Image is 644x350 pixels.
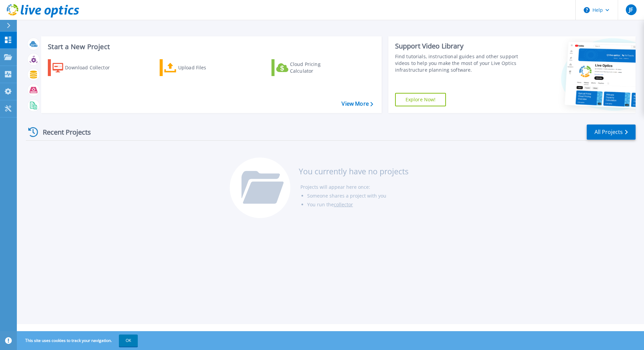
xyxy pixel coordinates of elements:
a: Download Collector [48,59,123,76]
div: Cloud Pricing Calculator [290,61,344,74]
a: Cloud Pricing Calculator [271,59,347,76]
li: You run the [307,200,409,209]
a: Explore Now! [395,93,446,106]
div: Download Collector [65,61,119,74]
li: Projects will appear here once: [300,183,409,191]
li: Someone shares a project with you [307,191,409,200]
a: Upload Files [160,59,235,76]
a: View More [342,101,373,107]
div: Recent Projects [26,124,100,140]
div: Support Video Library [395,42,521,50]
div: Upload Files [178,61,232,74]
span: This site uses cookies to track your navigation. [19,335,138,347]
a: collector [334,201,353,208]
span: JF [629,7,633,12]
button: OK [119,335,138,347]
div: Find tutorials, instructional guides and other support videos to help you make the most of your L... [395,53,521,73]
h3: Start a New Project [48,43,373,50]
a: All Projects [587,125,636,140]
h3: You currently have no projects [299,168,409,175]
